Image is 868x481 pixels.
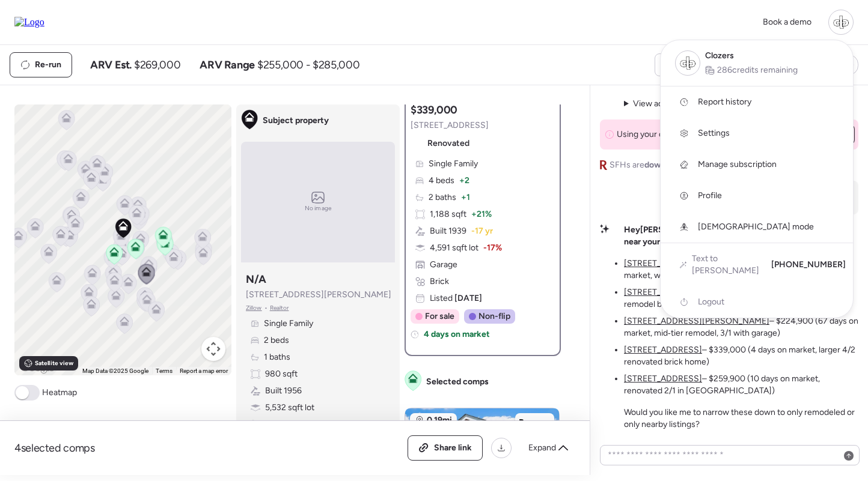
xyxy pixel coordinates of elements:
[698,221,814,233] span: [DEMOGRAPHIC_DATA] mode
[661,211,853,243] a: [DEMOGRAPHIC_DATA] mode
[698,296,724,308] span: Logout
[661,86,853,118] a: Report history
[771,259,846,271] span: [PHONE_NUMBER]
[717,64,798,76] span: 286 credits remaining
[698,190,722,202] span: Profile
[698,127,730,139] span: Settings
[434,442,472,454] span: Share link
[661,180,853,211] a: Profile
[528,442,556,454] span: Expand
[680,253,762,277] a: Text to [PERSON_NAME]
[661,118,853,149] a: Settings
[692,253,762,277] span: Text to [PERSON_NAME]
[14,441,95,455] span: 4 selected comps
[763,17,811,27] span: Book a demo
[698,96,751,108] span: Report history
[705,50,734,62] span: Clozers
[698,159,777,171] span: Manage subscription
[14,17,44,28] img: Logo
